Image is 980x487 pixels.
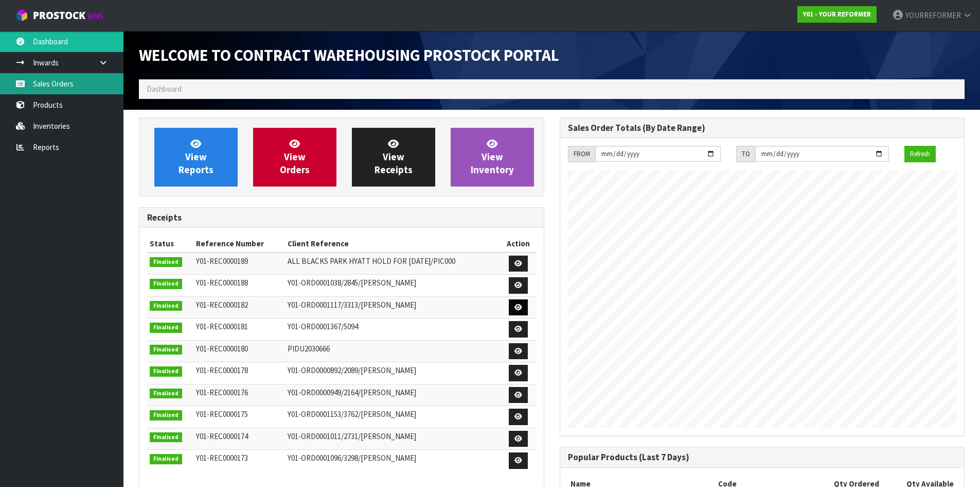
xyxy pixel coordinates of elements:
[196,431,248,441] span: Y01-REC0000174
[288,278,416,288] span: Y01-ORD0001038/2845/[PERSON_NAME]
[280,138,310,176] span: View Orders
[196,344,248,354] span: Y01-REC0000180
[150,389,182,399] span: Finalised
[288,300,416,310] span: Y01-ORD0001117/3313/[PERSON_NAME]
[193,236,284,252] th: Reference Number
[253,128,336,187] a: ViewOrders
[905,10,961,20] span: YOURREFORMER
[15,9,28,22] img: cube-alt.png
[139,45,559,65] span: Welcome to Contract Warehousing ProStock Portal
[87,11,103,21] small: WMS
[288,431,416,441] span: Y01-ORD0001011/2731/[PERSON_NAME]
[501,236,536,252] th: Action
[196,453,248,463] span: Y01-REC0000173
[150,345,182,355] span: Finalised
[288,365,416,375] span: Y01-ORD0000892/2089/[PERSON_NAME]
[288,409,416,419] span: Y01-ORD0001153/3762/[PERSON_NAME]
[196,278,248,288] span: Y01-REC0000188
[150,366,182,377] span: Finalised
[150,410,182,421] span: Finalised
[154,128,238,187] a: ViewReports
[288,344,330,354] span: PIDU2030666
[150,432,182,443] span: Finalised
[196,300,248,310] span: Y01-REC0000182
[288,322,358,331] span: Y01-ORD0001367/5094
[196,256,248,266] span: Y01-REC0000189
[33,9,85,22] span: ProStock
[568,452,957,462] h3: Popular Products (Last 7 Days)
[568,123,957,133] h3: Sales Order Totals (By Date Range)
[150,323,182,333] span: Finalised
[196,322,248,331] span: Y01-REC0000181
[285,236,501,252] th: Client Reference
[288,256,455,266] span: ALL BLACKS PARK HYATT HOLD FOR [DATE]/PIC000
[803,10,871,19] strong: Y01 - YOUR REFORMER
[375,138,413,176] span: View Receipts
[196,409,248,419] span: Y01-REC0000175
[288,453,416,463] span: Y01-ORD0001096/3298/[PERSON_NAME]
[147,213,536,223] h3: Receipts
[150,454,182,464] span: Finalised
[150,257,182,267] span: Finalised
[196,365,248,375] span: Y01-REC0000178
[904,146,936,162] button: Refresh
[150,301,182,311] span: Finalised
[352,128,435,187] a: ViewReceipts
[451,128,534,187] a: ViewInventory
[147,236,193,252] th: Status
[150,279,182,289] span: Finalised
[179,138,213,176] span: View Reports
[147,84,182,94] span: Dashboard
[288,388,416,397] span: Y01-ORD0000949/2164/[PERSON_NAME]
[736,146,755,162] div: TO
[196,388,248,397] span: Y01-REC0000176
[568,146,595,162] div: FROM
[471,138,514,176] span: View Inventory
